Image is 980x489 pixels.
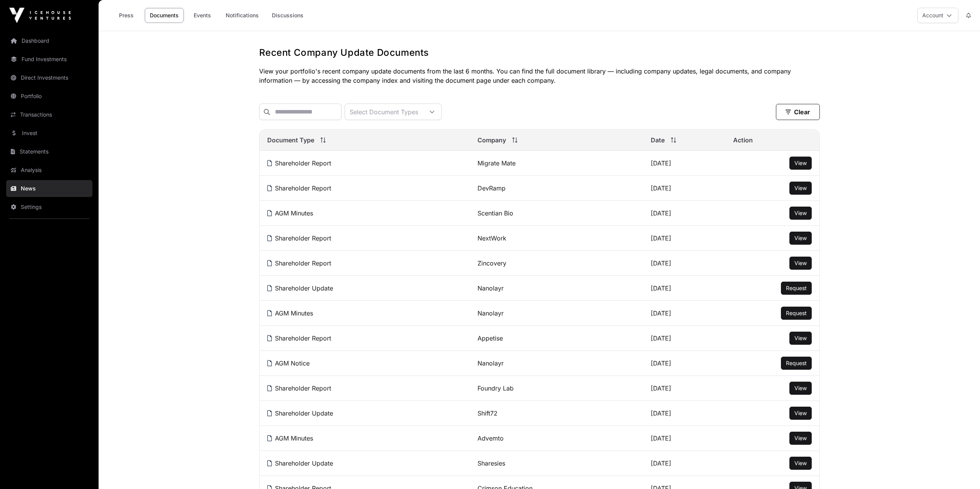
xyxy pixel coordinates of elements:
[789,232,812,245] button: View
[259,67,820,85] p: View your portfolio's recent company update documents from the last 6 months. You can find the fu...
[917,8,958,23] button: Account
[789,457,812,470] button: View
[941,452,980,489] iframe: Chat Widget
[267,8,308,23] a: Discussions
[794,259,807,267] a: View
[643,176,726,201] td: [DATE]
[259,47,820,59] h1: Recent Company Update Documents
[267,409,333,417] a: Shareholder Update
[789,157,812,170] button: View
[643,401,726,426] td: [DATE]
[267,159,331,167] a: Shareholder Report
[786,284,807,292] a: Request
[187,8,218,23] a: Events
[794,334,807,342] a: View
[477,284,504,292] a: Nanolayr
[643,151,726,176] td: [DATE]
[6,143,92,160] a: Statements
[781,282,812,295] button: Request
[267,334,331,342] a: Shareholder Report
[794,160,807,166] span: View
[781,307,812,320] button: Request
[267,209,313,217] a: AGM Minutes
[267,234,331,242] a: Shareholder Report
[789,407,812,420] button: View
[267,184,331,192] a: Shareholder Report
[794,210,807,216] span: View
[477,309,504,317] a: Nanolayr
[789,382,812,395] button: View
[267,459,333,467] a: Shareholder Update
[477,184,506,192] a: DevRamp
[267,259,331,267] a: Shareholder Report
[794,384,807,392] a: View
[794,235,807,241] span: View
[794,459,807,467] a: View
[643,301,726,326] td: [DATE]
[6,180,92,197] a: News
[794,434,807,442] a: View
[786,359,807,367] a: Request
[477,434,504,442] a: Advemto
[643,226,726,251] td: [DATE]
[789,332,812,345] button: View
[786,309,807,317] a: Request
[776,104,820,120] button: Clear
[643,376,726,401] td: [DATE]
[794,460,807,466] span: View
[794,185,807,191] span: View
[477,459,505,467] a: Sharesies
[733,135,753,145] span: Action
[651,135,665,145] span: Date
[6,162,92,179] a: Analysis
[786,310,807,316] span: Request
[781,357,812,370] button: Request
[477,334,503,342] a: Appetise
[477,135,506,145] span: Company
[9,8,71,23] img: Icehouse Ventures Logo
[477,384,514,392] a: Foundry Lab
[643,451,726,476] td: [DATE]
[794,209,807,217] a: View
[789,432,812,445] button: View
[643,276,726,301] td: [DATE]
[789,182,812,195] button: View
[786,360,807,366] span: Request
[145,8,184,23] a: Documents
[794,435,807,441] span: View
[111,8,142,23] a: Press
[6,199,92,215] a: Settings
[643,426,726,451] td: [DATE]
[6,106,92,123] a: Transactions
[794,260,807,266] span: View
[6,32,92,49] a: Dashboard
[6,125,92,142] a: Invest
[643,201,726,226] td: [DATE]
[267,359,310,367] a: AGM Notice
[794,159,807,167] a: View
[794,184,807,192] a: View
[221,8,264,23] a: Notifications
[6,51,92,68] a: Fund Investments
[477,159,516,167] a: Migrate Mate
[643,326,726,351] td: [DATE]
[794,385,807,391] span: View
[477,209,513,217] a: Scentian Bio
[6,88,92,105] a: Portfolio
[477,259,506,267] a: Zincovery
[267,284,333,292] a: Shareholder Update
[789,257,812,270] button: View
[643,351,726,376] td: [DATE]
[267,135,314,145] span: Document Type
[345,104,423,120] div: Select Document Types
[267,434,313,442] a: AGM Minutes
[794,410,807,416] span: View
[794,409,807,417] a: View
[643,251,726,276] td: [DATE]
[477,359,504,367] a: Nanolayr
[477,409,498,417] a: Shift72
[794,335,807,341] span: View
[267,384,331,392] a: Shareholder Report
[789,207,812,220] button: View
